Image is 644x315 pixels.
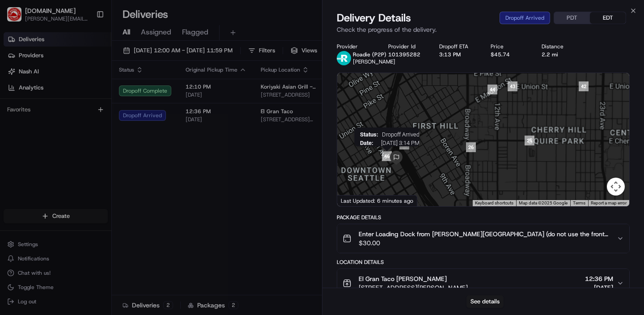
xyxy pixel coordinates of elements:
img: Richard Lyman [9,154,23,169]
div: $45.74 [491,51,528,58]
span: Pylon [89,222,108,229]
div: 42 [579,81,589,91]
span: Roadie (P2P) [353,51,386,58]
button: See all [139,115,163,125]
input: Clear [23,58,148,67]
div: 3:13 PM [439,51,476,58]
div: We're available if you need us! [40,94,123,102]
div: 25 [525,136,534,145]
div: 2.2 mi [542,51,579,58]
span: Map data ©2025 Google [519,200,568,205]
span: [DATE] [79,163,97,170]
div: Past conversations [9,116,57,123]
img: Regen Pajulas [9,130,23,145]
div: 📗 [9,201,16,208]
span: Date : [360,140,373,146]
p: Welcome 👋 [9,36,163,50]
a: Report a map error [591,200,627,205]
div: Last Updated: 6 minutes ago [337,195,417,206]
div: 46 [382,151,392,161]
img: 1736555255976-a54dd68f-1ca7-489b-9aae-adbdc363a1c4 [9,85,25,102]
div: Price [491,43,528,50]
img: 1736555255976-a54dd68f-1ca7-489b-9aae-adbdc363a1c4 [18,139,25,146]
a: Terms [573,200,585,205]
div: Location Details [337,259,630,266]
div: 💻 [76,201,83,208]
div: 26 [466,142,476,152]
button: EDT [590,12,626,24]
span: Delivery Details [337,11,411,25]
span: Knowledge Base [18,200,68,209]
span: 12:36 PM [585,274,613,283]
span: El Gran Taco [PERSON_NAME] [359,274,447,283]
span: [DATE] 3:14 PM [377,140,419,146]
button: PDT [554,12,590,24]
div: Provider Id [388,43,425,50]
span: [STREET_ADDRESS][PERSON_NAME] [359,283,468,292]
span: [DATE] [585,283,613,292]
div: Dropoff ETA [439,43,476,50]
a: 📗Knowledge Base [5,196,72,213]
span: $30.00 [359,238,610,247]
span: • [74,163,77,170]
div: Distance [542,43,579,50]
button: 101395282 [388,51,420,58]
button: Map camera controls [607,178,625,196]
div: Start new chat [40,85,147,94]
span: Dropoff Arrived [381,131,419,138]
p: Check the progress of the delivery. [337,25,630,34]
span: • [67,139,70,146]
span: Enter Loading Dock from [PERSON_NAME][GEOGRAPHIC_DATA] (do not use the front entrance). Park in o... [359,230,610,238]
button: Enter Loading Dock from [PERSON_NAME][GEOGRAPHIC_DATA] (do not use the front entrance). Park in o... [337,224,629,253]
button: Start new chat [152,88,163,99]
span: [DATE] [72,139,90,146]
div: 43 [508,81,517,91]
button: See details [466,295,504,308]
a: 💻API Documentation [72,196,147,213]
img: roadie-logo-v2.jpg [337,51,351,65]
div: Package Details [337,214,630,221]
a: Open this area in Google Maps (opens a new window) [339,195,369,206]
img: 4281594248423_2fcf9dad9f2a874258b8_72.png [19,85,35,102]
span: Regen Pajulas [28,139,65,146]
img: Google [339,195,369,206]
span: API Documentation [85,200,144,209]
span: [PERSON_NAME] [353,58,395,65]
button: El Gran Taco [PERSON_NAME][STREET_ADDRESS][PERSON_NAME]12:36 PM[DATE] [337,269,629,298]
span: [PERSON_NAME] [28,163,72,170]
div: 44 [487,85,497,94]
img: Nash [9,9,27,27]
div: Provider [337,43,374,50]
a: Powered byPylon [63,221,108,229]
button: Keyboard shortcuts [475,200,513,206]
span: Status : [360,131,378,138]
